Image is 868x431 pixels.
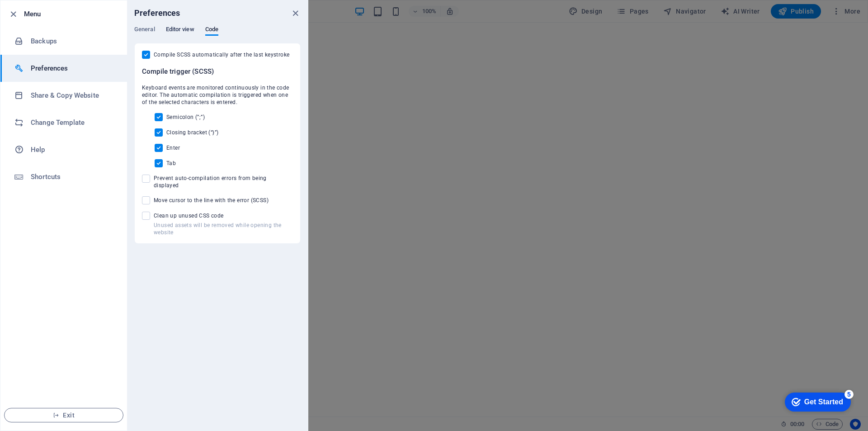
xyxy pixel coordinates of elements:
div: Get Started 5 items remaining, 0% complete [7,5,73,24]
span: Semicolon (”;”) [166,114,205,121]
span: Exit [12,412,116,419]
span: Compile SCSS automatically after the last keystroke [154,51,289,58]
span: Closing bracket (“}”) [166,129,218,136]
span: Prevent auto-compilation errors from being displayed [154,175,293,189]
h6: Preferences [31,63,114,74]
span: General [134,24,155,37]
span: Keyboard events are monitored continuously in the code editor. The automatic compilation is trigg... [142,84,293,106]
h6: Change Template [31,117,114,128]
h6: Help [31,144,114,155]
h6: Menu [24,9,120,19]
span: Tab [166,160,176,167]
h6: Share & Copy Website [31,90,114,101]
a: Help [0,136,127,163]
span: Editor view [166,24,194,37]
h6: Preferences [134,8,180,19]
span: Code [205,24,218,37]
h6: Backups [31,36,114,47]
h6: Shortcuts [31,171,114,182]
button: close [290,8,301,19]
span: Clean up unused CSS code [154,212,293,219]
div: 5 [67,2,76,11]
div: Get Started [27,10,66,18]
span: Move cursor to the line with the error (SCSS) [154,197,269,204]
div: Preferences [134,26,301,43]
p: Unused assets will be removed while opening the website [154,222,293,236]
button: Exit [4,408,123,422]
h6: Compile trigger (SCSS) [142,66,293,77]
span: Enter [166,144,180,152]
